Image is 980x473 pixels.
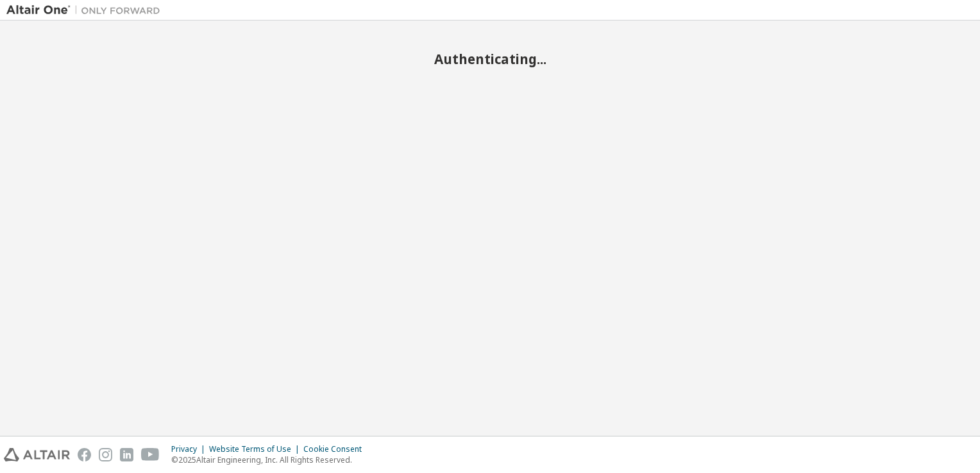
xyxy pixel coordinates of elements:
[4,448,70,461] img: altair_logo.svg
[303,444,369,454] div: Cookie Consent
[171,444,209,454] div: Privacy
[99,448,112,461] img: instagram.svg
[120,448,133,461] img: linkedin.svg
[141,448,160,461] img: youtube.svg
[171,454,369,465] p: © 2025 Altair Engineering, Inc. All Rights Reserved.
[6,4,167,17] img: Altair One
[6,51,974,67] h2: Authenticating...
[78,448,91,461] img: facebook.svg
[209,444,303,454] div: Website Terms of Use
